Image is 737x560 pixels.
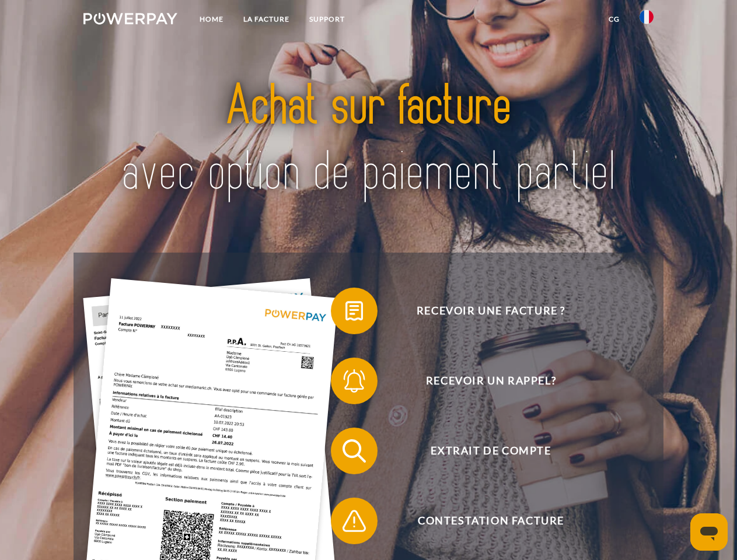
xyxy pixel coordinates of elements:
img: qb_search.svg [340,436,369,466]
button: Extrait de compte [331,428,634,474]
img: qb_bell.svg [340,366,369,395]
span: Recevoir un rappel? [348,358,634,404]
span: Recevoir une facture ? [348,288,634,334]
img: logo-powerpay-white.svg [83,13,177,24]
a: Support [299,9,355,30]
a: CG [599,9,630,30]
a: LA FACTURE [233,9,299,30]
iframe: Bouton de lancement de la fenêtre de messagerie [690,513,728,551]
span: Contestation Facture [348,498,634,544]
span: Extrait de compte [348,428,634,474]
img: title-powerpay_fr.svg [111,56,626,223]
button: Contestation Facture [331,498,634,544]
button: Recevoir un rappel? [331,358,634,404]
img: fr [640,10,654,24]
img: qb_bill.svg [340,296,369,325]
img: qb_warning.svg [340,506,369,535]
button: Recevoir une facture ? [331,288,634,334]
a: Home [190,9,233,30]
